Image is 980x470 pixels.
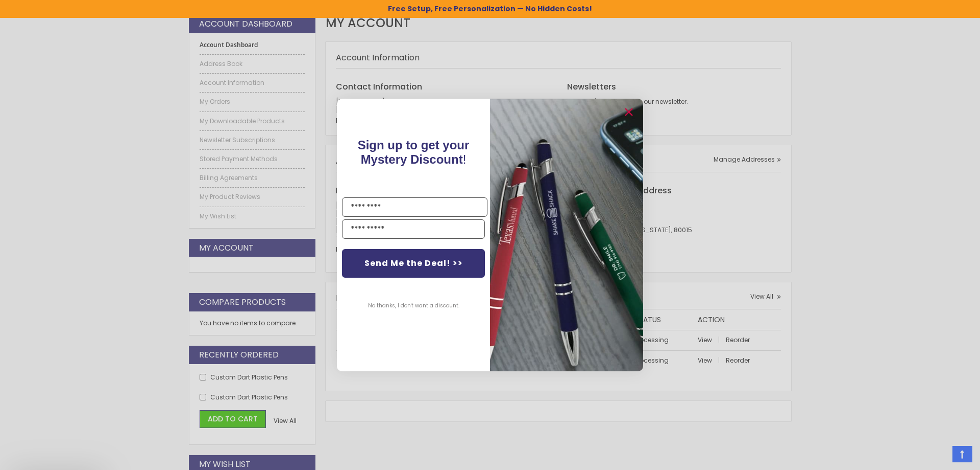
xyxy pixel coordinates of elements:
button: Send Me the Deal! >> [342,249,485,278]
span: Sign up to get your Mystery Discount [358,138,470,166]
span: ! [358,138,470,166]
button: Close dialog [621,104,637,120]
button: No thanks, I don't want a discount. [363,293,464,319]
img: pop-up-image [490,99,643,371]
